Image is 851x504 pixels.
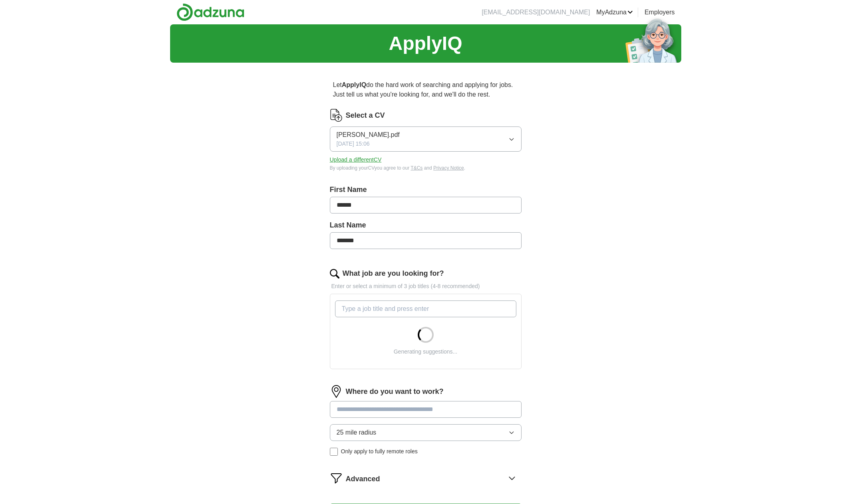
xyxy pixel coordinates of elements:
[596,8,633,17] a: MyAdzuna
[330,220,522,231] label: Last Name
[330,282,522,291] p: Enter or select a minimum of 3 job titles (4-8 recommended)
[341,447,418,456] span: Only apply to fully remote roles
[346,386,444,397] label: Where do you want to work?
[330,448,338,456] input: Only apply to fully remote roles
[389,29,462,58] h1: ApplyIQ
[330,164,522,172] div: By uploading your CV you agree to our and .
[335,300,516,317] input: Type a job title and press enter
[346,474,380,484] span: Advanced
[330,472,343,484] img: filter
[342,81,366,88] strong: ApplyIQ
[411,165,423,171] a: T&Cs
[346,110,385,121] label: Select a CV
[330,184,522,195] label: First Name
[330,156,382,164] button: Upload a differentCV
[337,130,400,140] span: [PERSON_NAME].pdf
[394,348,458,356] div: Generating suggestions...
[337,428,377,437] span: 25 mile radius
[330,424,522,441] button: 25 mile radius
[482,8,590,17] li: [EMAIL_ADDRESS][DOMAIN_NAME]
[177,3,244,21] img: Adzuna logo
[330,385,343,398] img: location.png
[330,269,339,279] img: search.png
[330,77,522,103] p: Let do the hard work of searching and applying for jobs. Just tell us what you're looking for, an...
[645,8,675,17] a: Employers
[337,140,370,148] span: [DATE] 15:06
[330,109,343,122] img: CV Icon
[330,126,522,152] button: [PERSON_NAME].pdf[DATE] 15:06
[433,165,464,171] a: Privacy Notice
[343,268,444,279] label: What job are you looking for?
